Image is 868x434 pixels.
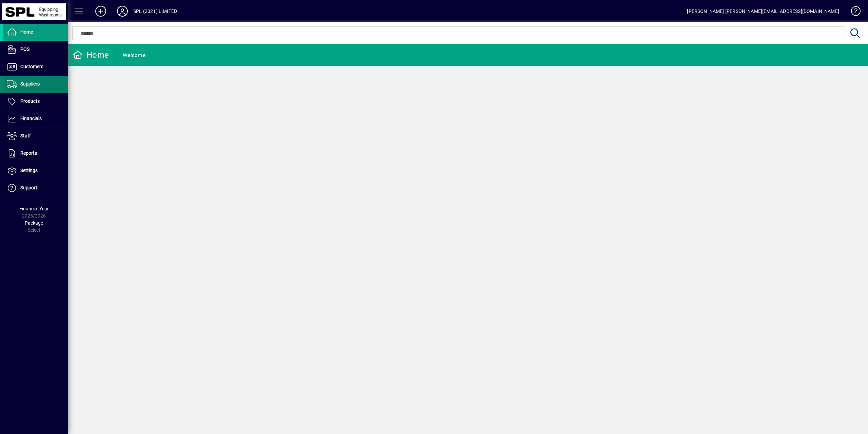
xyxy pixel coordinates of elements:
[3,41,68,58] a: POS
[19,206,49,211] span: Financial Year
[123,50,145,61] div: Welcome
[687,6,839,17] div: [PERSON_NAME] [PERSON_NAME][EMAIL_ADDRESS][DOMAIN_NAME]
[3,180,68,196] a: Support
[3,58,68,75] a: Customers
[20,168,38,173] span: Settings
[846,1,860,23] a: Knowledge Base
[3,162,68,179] a: Settings
[25,220,43,226] span: Package
[20,81,40,87] span: Suppliers
[20,150,37,156] span: Reports
[20,46,29,52] span: POS
[133,6,177,17] div: SPL (2021) LIMITED
[20,29,33,35] span: Home
[3,145,68,162] a: Reports
[3,93,68,110] a: Products
[3,110,68,127] a: Financials
[3,128,68,145] a: Staff
[20,185,37,190] span: Support
[20,133,31,138] span: Staff
[90,5,112,17] button: Add
[112,5,133,17] button: Profile
[3,76,68,93] a: Suppliers
[20,98,40,104] span: Products
[20,116,42,121] span: Financials
[73,50,109,60] div: Home
[20,64,43,69] span: Customers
